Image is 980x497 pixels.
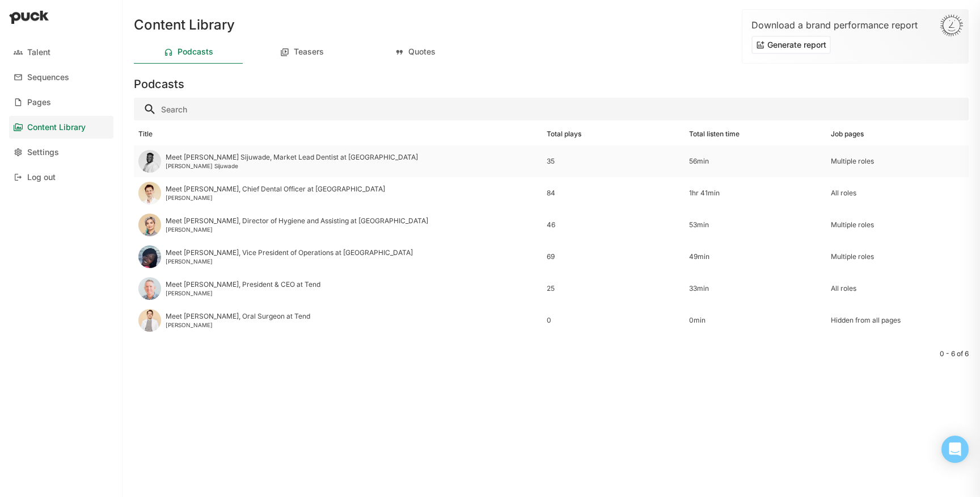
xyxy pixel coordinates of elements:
div: Settings [27,148,59,157]
div: Download a brand performance report [751,19,959,31]
div: [PERSON_NAME] [166,194,385,201]
div: Multiple roles [831,253,964,261]
div: Total plays [547,130,581,138]
h1: Content Library [134,18,235,32]
div: Quotes [408,47,436,57]
div: Multiple roles [831,157,964,165]
div: 56min [689,157,822,165]
div: Meet [PERSON_NAME], President & CEO at Tend [166,281,320,289]
div: Podcasts [178,47,213,57]
div: [PERSON_NAME] [166,321,310,328]
div: Meet [PERSON_NAME], Director of Hygiene and Assisting at [GEOGRAPHIC_DATA] [166,217,428,225]
div: 46 [547,221,680,229]
div: 35 [547,157,680,165]
div: Talent [27,48,50,57]
div: [PERSON_NAME] Sijuwade [166,162,418,169]
div: Sequences [27,73,69,82]
div: Title [138,130,153,138]
div: All roles [831,189,964,197]
div: 33min [689,285,822,293]
input: Search [134,98,969,120]
div: 69 [547,253,680,261]
button: Generate report [751,36,831,54]
div: 0 - 6 of 6 [134,350,969,358]
a: Content Library [9,116,113,139]
a: Pages [9,91,113,114]
div: Total listen time [689,130,740,138]
div: 53min [689,221,822,229]
div: All roles [831,285,964,293]
div: [PERSON_NAME] [166,226,428,233]
img: Sun-D3Rjj4Si.svg [940,14,964,37]
div: Meet [PERSON_NAME], Vice President of Operations at [GEOGRAPHIC_DATA] [166,249,413,257]
a: Talent [9,41,113,64]
div: Log out [27,173,56,182]
div: Content Library [27,123,86,132]
div: Hidden from all pages [831,316,964,324]
div: Teasers [294,47,324,57]
div: Open Intercom Messenger [941,436,969,463]
div: 49min [689,253,822,261]
h3: Podcasts [134,77,184,91]
div: Pages [27,98,51,107]
div: 84 [547,189,680,197]
div: [PERSON_NAME] [166,258,413,265]
div: Meet [PERSON_NAME], Chief Dental Officer at [GEOGRAPHIC_DATA] [166,185,385,193]
div: 0min [689,316,822,324]
div: 25 [547,285,680,293]
a: Settings [9,141,113,164]
div: Meet [PERSON_NAME], Oral Surgeon at Tend [166,312,310,320]
div: Multiple roles [831,221,964,229]
div: Meet [PERSON_NAME] Sijuwade, Market Lead Dentist at [GEOGRAPHIC_DATA] [166,153,418,161]
div: 1hr 41min [689,189,822,197]
a: Sequences [9,66,113,89]
div: Job pages [831,130,864,138]
div: [PERSON_NAME] [166,290,320,296]
div: 0 [547,316,680,324]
